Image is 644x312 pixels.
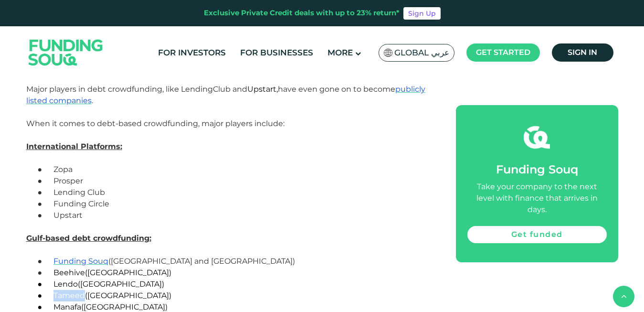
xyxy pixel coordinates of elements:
[26,85,425,105] a: publicly listed companies
[613,286,634,307] button: back
[568,48,597,57] span: Sign in
[53,188,105,197] span: Lending Club
[53,280,78,289] span: Lendo
[496,162,578,176] span: Funding Souq
[19,28,113,76] img: Logo
[384,49,392,57] img: SA Flag
[92,96,93,105] span: .
[467,181,607,215] div: Take your company to the next level with finance that arrives in days.
[38,280,54,289] span: ●
[38,199,54,208] span: ●
[276,85,395,94] span: have even gone on to become
[53,291,85,300] span: Tameed
[38,211,54,220] span: ●
[53,302,81,312] span: Manafa
[38,291,54,300] span: ●
[108,257,295,266] span: ([GEOGRAPHIC_DATA] and [GEOGRAPHIC_DATA])
[53,268,85,277] span: Beehive
[524,124,550,151] img: fsicon
[38,176,54,185] span: ●
[53,199,109,208] span: Funding Circle
[81,302,168,312] span: ([GEOGRAPHIC_DATA])
[53,165,73,174] span: Zopa
[29,142,122,151] strong: nternational Platforms:
[26,142,29,151] strong: I
[38,188,54,197] span: ●
[403,7,441,20] a: Sign Up
[38,165,54,174] span: ●
[85,268,171,277] span: ([GEOGRAPHIC_DATA])
[26,234,151,243] span: Gulf-based debt crowdfunding:
[38,302,54,312] span: ●
[156,45,228,61] a: For Investors
[238,45,316,61] a: For Businesses
[78,280,164,289] span: ([GEOGRAPHIC_DATA])
[476,48,530,57] span: Get started
[53,176,83,185] span: Prosper
[38,268,54,277] span: ●
[204,8,400,19] div: Exclusive Private Credit deals with up to 23% return*
[327,48,353,57] span: More
[394,47,449,58] span: Global عربي
[26,85,247,94] span: Major players in debt crowdfunding, like LendingClub and
[53,211,83,220] span: Upstart
[247,85,276,94] span: Upstart
[26,119,285,151] span: When it comes to debt-based crowdfunding, major players include:
[467,226,607,243] a: Get funded
[85,291,171,300] span: ([GEOGRAPHIC_DATA])
[53,257,108,266] a: Funding Souq
[276,85,278,94] span: ,
[552,43,613,62] a: Sign in
[38,257,54,266] span: ●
